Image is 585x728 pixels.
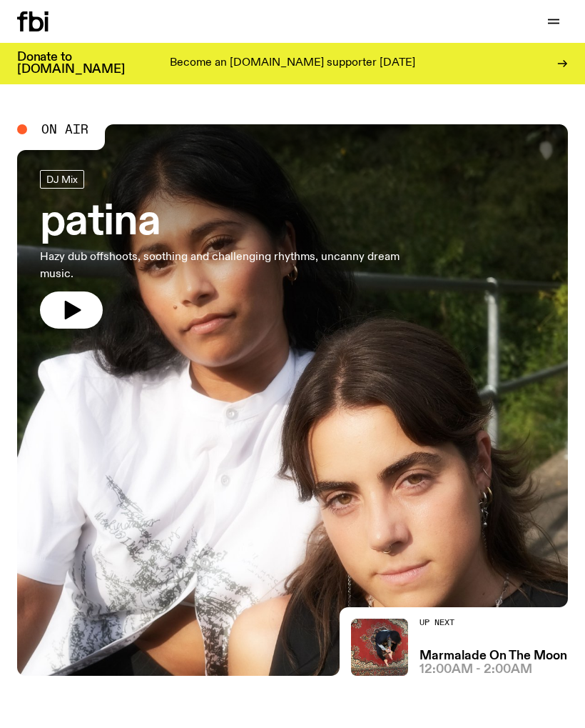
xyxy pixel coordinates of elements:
[419,619,567,627] h2: Up Next
[40,203,405,243] h3: patina
[40,170,84,189] a: DJ Mix
[40,249,405,283] p: Hazy dub offshoots, soothing and challenging rhythms, uncanny dream music.
[40,170,405,329] a: patinaHazy dub offshoots, soothing and challenging rhythms, uncanny dream music.
[419,650,567,662] a: Marmalade On The Moon
[41,123,88,136] span: On Air
[46,174,78,184] span: DJ Mix
[170,57,415,70] p: Become an [DOMAIN_NAME] supporter [DATE]
[351,619,408,676] img: Tommy - Persian Rug
[419,664,532,676] span: 12:00am - 2:00am
[17,51,125,76] h3: Donate to [DOMAIN_NAME]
